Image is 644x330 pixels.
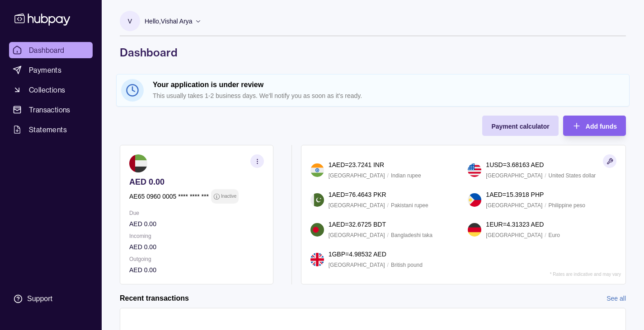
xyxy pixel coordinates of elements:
[491,123,549,130] span: Payment calculator
[545,230,546,240] p: /
[29,65,61,75] span: Payments
[129,265,264,275] p: AED 0.00
[468,223,481,237] img: de
[9,102,93,118] a: Transactions
[329,260,385,270] p: [GEOGRAPHIC_DATA]
[486,190,544,200] p: 1 AED = 15.3918 PHP
[545,200,546,210] p: /
[486,230,542,240] p: [GEOGRAPHIC_DATA]
[329,160,384,170] p: 1 AED = 23.7241 INR
[387,230,389,240] p: /
[29,124,67,135] span: Statements
[9,121,93,138] a: Statements
[29,104,71,115] span: Transactions
[310,163,324,177] img: in
[9,62,93,78] a: Payments
[329,200,385,210] p: [GEOGRAPHIC_DATA]
[153,91,625,101] p: This usually takes 1-2 business days. We'll notify you as soon as it's ready.
[310,253,324,266] img: gb
[310,223,324,237] img: bd
[486,219,544,229] p: 1 EUR = 4.31323 AED
[486,160,544,170] p: 1 USD = 3.68163 AED
[329,249,386,259] p: 1 GBP = 4.98532 AED
[27,294,52,304] div: Support
[129,254,264,264] p: Outgoing
[329,219,386,229] p: 1 AED = 32.6725 BDT
[563,116,626,136] button: Add funds
[129,242,264,252] p: AED 0.00
[606,293,626,303] a: See all
[145,16,193,26] p: Hello, Vishal Arya
[486,171,542,181] p: [GEOGRAPHIC_DATA]
[549,230,560,240] p: Euro
[129,154,147,172] img: ae
[221,191,236,201] p: Inactive
[391,200,428,210] p: Pakistani rupee
[545,171,546,181] p: /
[9,42,93,58] a: Dashboard
[153,80,625,90] h2: Your application is under review
[486,200,542,210] p: [GEOGRAPHIC_DATA]
[129,231,264,241] p: Incoming
[9,289,93,308] a: Support
[391,260,423,270] p: British pound
[29,84,65,95] span: Collections
[387,260,389,270] p: /
[387,200,389,210] p: /
[549,171,596,181] p: United States dollar
[29,45,65,56] span: Dashboard
[120,293,189,303] h2: Recent transactions
[329,230,385,240] p: [GEOGRAPHIC_DATA]
[329,190,386,200] p: 1 AED = 76.4643 PKR
[391,230,432,240] p: Bangladeshi taka
[549,200,585,210] p: Philippine peso
[129,219,264,229] p: AED 0.00
[9,82,93,98] a: Collections
[391,171,421,181] p: Indian rupee
[550,272,621,277] p: * Rates are indicative and may vary
[329,171,385,181] p: [GEOGRAPHIC_DATA]
[468,163,481,177] img: us
[120,45,626,60] h1: Dashboard
[586,123,617,130] span: Add funds
[128,16,132,26] p: V
[310,193,324,207] img: pk
[482,116,558,136] button: Payment calculator
[387,171,389,181] p: /
[468,193,481,207] img: ph
[129,177,264,187] p: AED 0.00
[129,208,264,218] p: Due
